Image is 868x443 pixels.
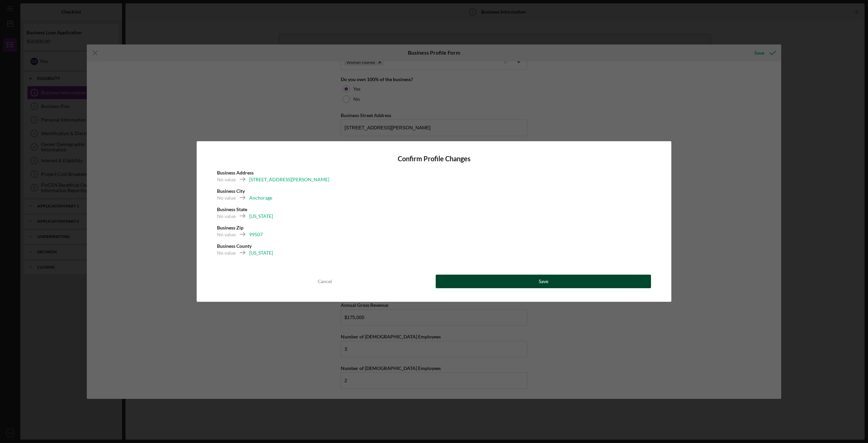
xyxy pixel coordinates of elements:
h4: Confirm Profile Changes [217,155,651,163]
div: No value [217,231,236,238]
div: 99507 [249,231,263,238]
div: Cancel [318,275,332,288]
b: Business State [217,206,247,212]
button: Cancel [217,275,432,288]
div: No value [217,176,236,183]
div: [US_STATE] [249,213,273,220]
div: Anchorage [249,195,272,201]
b: Business Address [217,170,254,176]
div: No value [217,213,236,220]
div: No value [217,250,236,256]
div: [US_STATE] [249,250,273,256]
button: Save [436,275,651,288]
div: Save [539,275,548,288]
div: No value [217,195,236,201]
div: [STREET_ADDRESS][PERSON_NAME] [249,176,329,183]
b: Business Zip [217,225,243,230]
b: Business City [217,188,245,194]
b: Business County [217,243,252,249]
